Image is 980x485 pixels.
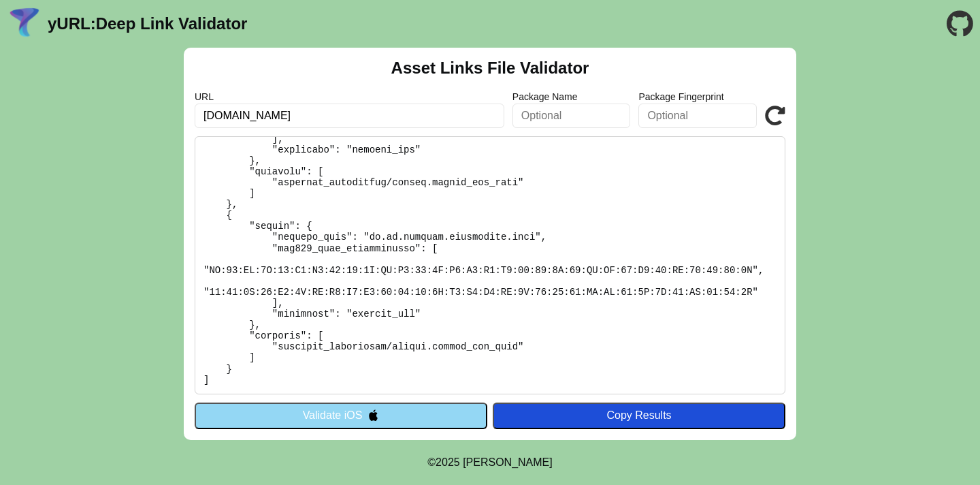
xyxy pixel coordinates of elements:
a: yURL:Deep Link Validator [48,14,247,33]
img: yURL Logo [7,6,42,42]
a: Michael Ibragimchayev's Personal Site [463,456,553,468]
pre: Lorem ipsu do: sitam://cons.adipisc.el/.sedd-eiusm/temporinci.utla Et Dolorema: Aliq Enimadm-veni... [195,136,785,394]
button: Copy Results [493,403,785,428]
h2: Asset Links File Validator [391,59,589,78]
input: Optional [512,104,631,128]
div: Copy Results [500,409,779,422]
label: Package Fingerprint [638,91,757,102]
label: Package Name [512,91,631,102]
footer: © [427,440,552,485]
img: appleIcon.svg [367,409,379,421]
label: URL [195,91,504,102]
input: Required [195,104,504,128]
input: Optional [638,104,757,128]
span: 2025 [436,456,460,468]
button: Validate iOS [195,403,487,428]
